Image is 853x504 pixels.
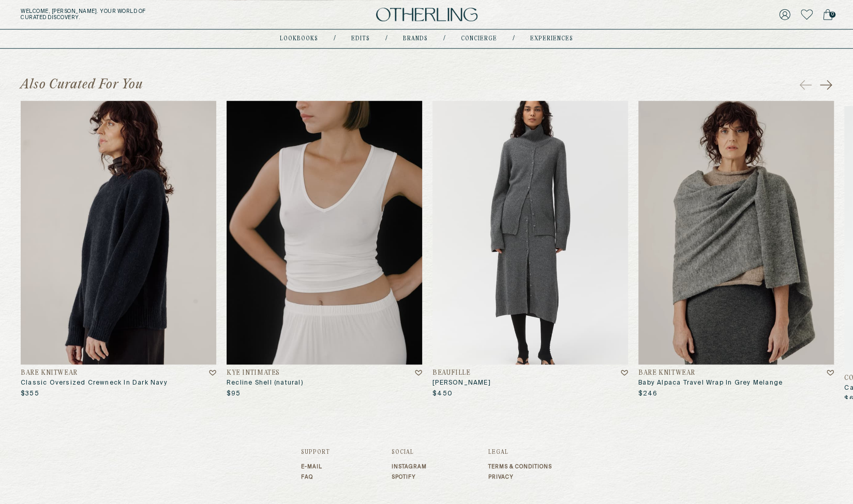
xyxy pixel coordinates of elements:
p: $355 [21,390,39,399]
h3: Support [301,449,330,455]
h3: [PERSON_NAME] [432,379,628,388]
a: 0 [823,7,832,22]
img: logo [376,8,477,22]
a: Celine SweaterBeaufille[PERSON_NAME]$450 [432,101,628,398]
h4: Bare Knitwear [638,370,695,377]
img: Baby Alpaca Travel Wrap in Grey Melange [638,101,834,364]
a: Classic Oversized Crewneck in Dark NavyBare KnitwearClassic Oversized Crewneck In Dark Navy$355 [21,101,216,398]
img: Recline Shell (Natural) [227,101,422,364]
h1: Also Curated For You [21,77,143,93]
a: Brands [403,36,428,41]
h4: Beaufille [432,370,470,377]
a: lookbooks [280,36,318,41]
a: Edits [351,36,370,41]
h4: Kye Intimates [227,370,280,377]
p: $95 [227,390,241,399]
h4: Bare Knitwear [21,370,78,377]
div: / [513,35,515,43]
img: Classic Oversized Crewneck in Dark Navy [21,101,216,364]
a: FAQ [301,474,330,480]
div: / [334,35,336,43]
a: Baby Alpaca Travel Wrap in Grey MelangeBare KnitwearBaby Alpaca Travel Wrap In Grey Melange$246 [638,101,834,398]
div: / [443,35,445,43]
a: Terms & Conditions [488,464,552,470]
a: concierge [461,36,497,41]
a: Privacy [488,474,552,480]
a: E-mail [301,464,330,470]
a: Spotify [392,474,427,480]
h5: Welcome, [PERSON_NAME] . Your world of curated discovery. [21,8,264,21]
h3: Classic Oversized Crewneck In Dark Navy [21,379,216,388]
img: Celine Sweater [432,101,628,364]
h3: Social [392,449,427,455]
h3: Baby Alpaca Travel Wrap In Grey Melange [638,379,834,388]
p: $246 [638,390,657,399]
h3: Recline Shell (natural) [227,379,422,388]
span: 0 [829,11,835,18]
div: / [385,35,387,43]
a: Instagram [392,464,427,470]
a: experiences [530,36,573,41]
h3: Legal [488,449,552,455]
a: Recline Shell (Natural)Kye IntimatesRecline Shell (natural)$95 [227,101,422,398]
p: $450 [432,390,453,399]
